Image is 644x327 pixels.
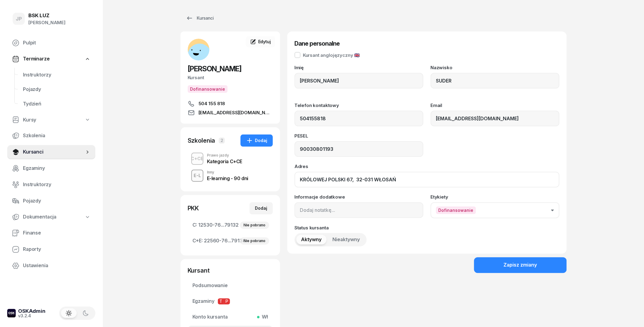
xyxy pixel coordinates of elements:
div: OSKAdmin [18,309,46,314]
span: 12530-76...79132 [192,221,268,229]
span: Instruktorzy [23,71,90,79]
button: Dodaj [240,134,273,147]
span: Egzaminy [23,164,90,172]
div: Kursant [188,74,273,82]
button: Nieaktywny [328,235,365,244]
div: Kursant [188,266,273,275]
img: logo-xs-dark@2x.png [7,309,16,317]
a: Konto kursantaWł [188,310,273,324]
a: Ustawienia [7,258,95,273]
a: Tydzień [18,97,95,111]
div: Kursanci [186,15,214,22]
div: v3.2.4 [18,314,46,318]
div: Nie pobrano [240,222,269,229]
span: P [224,298,230,304]
div: E-learning - 90 dni [207,176,248,181]
span: [PERSON_NAME] [188,64,241,73]
input: Dodaj notatkę... [294,202,423,218]
span: Szkolenia [23,132,90,140]
span: Konto kursanta [192,313,268,321]
span: Ustawienia [23,262,90,270]
a: Dokumentacja [7,210,95,224]
span: Egzaminy [192,297,268,305]
button: E-L [191,170,203,182]
div: Kategoria C+CE [207,159,242,164]
span: Pojazdy [23,197,90,205]
div: Szkolenia [188,136,215,145]
div: Zapisz zmiany [503,261,537,269]
span: [EMAIL_ADDRESS][DOMAIN_NAME] [198,109,273,116]
a: Raporty [7,242,95,257]
a: Kursy [7,113,95,127]
a: Terminarze [7,52,95,66]
span: C: [192,221,197,229]
span: C+E: [192,237,203,245]
span: Instruktorzy [23,181,90,189]
a: Podsumowanie [188,278,273,293]
a: EgzaminyTP [188,294,273,309]
span: T [218,298,224,304]
div: Kursant anglojęzyczny 🇬🇧 [303,53,360,57]
div: C+CE [189,155,206,162]
a: Kursanci [7,145,95,159]
span: Podsumowanie [192,282,268,290]
div: Nie pobrano [240,237,269,244]
span: Finanse [23,229,90,237]
span: Aktywny [301,236,322,244]
a: C+E:22560-76...79134Nie pobrano [188,234,273,248]
button: Dodaj [249,202,273,214]
div: Dodaj [255,205,267,212]
span: 2 [219,138,225,144]
span: JP [16,16,22,21]
a: Kursanci [180,12,219,24]
a: C:12530-76...79132Nie pobrano [188,218,273,232]
button: C+CEPrawo jazdyKategoria C+CE [188,150,273,167]
span: Raporty [23,245,90,253]
span: Terminarze [23,55,49,63]
div: Inny [207,170,248,174]
span: Nieaktywny [332,236,360,244]
span: Pojazdy [23,86,90,93]
span: Dofinansowanie [436,206,476,214]
div: Prawo jazdy [207,154,242,157]
span: Pulpit [23,39,90,47]
span: Edytuj [258,39,271,44]
button: Aktywny [296,235,326,244]
h3: Dane personalne [294,39,559,48]
a: Pojazdy [18,82,95,97]
div: [PERSON_NAME] [28,19,65,27]
span: 22560-76...79134 [192,237,268,245]
a: [EMAIL_ADDRESS][DOMAIN_NAME] [188,109,273,116]
span: Dokumentacja [23,213,56,221]
span: Kursanci [23,148,84,156]
span: 504 155 818 [198,100,225,107]
a: Edytuj [246,36,275,47]
a: Pojazdy [7,194,95,208]
span: Tydzień [23,100,90,108]
div: PKK [188,204,199,212]
button: Dofinansowanie [188,85,227,93]
a: 504 155 818 [188,100,273,107]
div: E-L [191,172,203,179]
button: C+CE [191,153,203,165]
a: Egzaminy [7,161,95,176]
button: E-LInnyE-learning - 90 dni [188,167,273,184]
button: Dofinansowanie [430,202,559,218]
a: Finanse [7,226,95,240]
button: Zapisz zmiany [474,257,566,273]
a: Pulpit [7,36,95,50]
div: Dodaj [246,137,267,144]
div: BSK LUZ [28,13,65,18]
a: Instruktorzy [7,177,95,192]
span: Wł [259,313,268,321]
span: Kursy [23,116,36,124]
a: Szkolenia [7,128,95,143]
a: Instruktorzy [18,68,95,82]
